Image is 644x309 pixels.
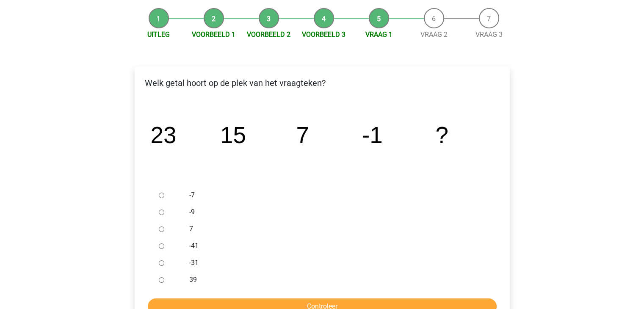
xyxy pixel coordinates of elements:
tspan: ? [435,122,448,148]
a: Vraag 1 [365,30,392,39]
label: -41 [189,241,482,251]
label: -31 [189,258,482,268]
a: Voorbeeld 1 [192,30,235,39]
a: Vraag 3 [475,30,503,39]
a: Voorbeeld 3 [302,30,345,39]
p: Welk getal hoort op de plek van het vraagteken? [141,77,503,89]
label: -9 [189,207,482,217]
label: 39 [189,275,482,285]
tspan: 23 [150,122,176,148]
tspan: -1 [362,122,382,148]
tspan: 15 [220,122,246,148]
tspan: 7 [296,122,309,148]
a: Vraag 2 [420,30,448,39]
label: 7 [189,224,482,234]
a: Uitleg [147,30,170,39]
a: Voorbeeld 2 [247,30,290,39]
label: -7 [189,190,482,200]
